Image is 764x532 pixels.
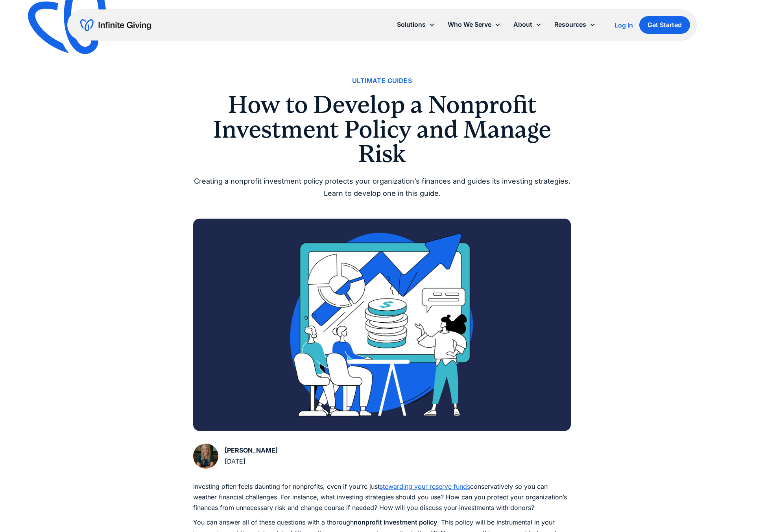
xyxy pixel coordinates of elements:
[391,16,441,33] div: Solutions
[615,20,633,30] a: Log In
[397,19,426,30] div: Solutions
[193,92,571,166] h1: How to Develop a Nonprofit Investment Policy and Manage Risk
[639,16,690,34] a: Get Started
[225,445,278,456] div: [PERSON_NAME]
[554,19,586,30] div: Resources
[448,19,491,30] div: Who We Serve
[193,481,571,514] p: ‍ Investing often feels daunting for nonprofits, even if you’re just conservatively so you can we...
[225,456,278,467] div: [DATE]
[507,16,548,33] div: About
[380,482,470,490] a: stewarding your reserve funds
[513,19,532,30] div: About
[80,19,151,31] a: home
[193,175,571,199] div: Creating a nonprofit investment policy protects your organization’s finances and guides its inves...
[441,16,507,33] div: Who We Serve
[548,16,602,33] div: Resources
[354,518,437,526] strong: nonprofit investment policy
[352,75,412,86] a: Ultimate Guides
[193,444,278,469] a: [PERSON_NAME][DATE]
[615,22,633,28] div: Log In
